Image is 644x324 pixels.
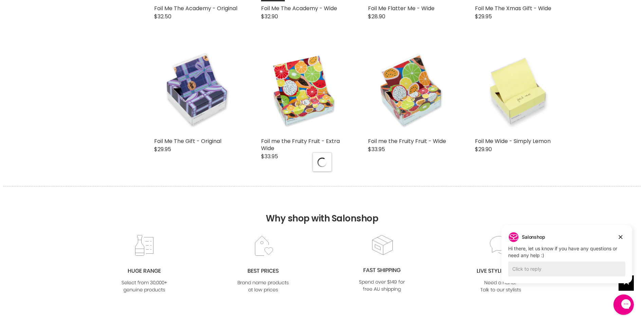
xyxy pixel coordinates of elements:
[475,4,551,12] a: Foil Me The Xmas Gift - Wide
[117,235,172,294] img: range2_8cf790d4-220e-469f-917d-a18fed3854b6.jpg
[236,235,291,294] img: prices.jpg
[154,48,241,134] img: Foil Me The Gift - Original
[368,13,385,20] span: $28.90
[475,145,492,153] span: $29.90
[154,4,237,12] a: Foil Me The Academy - Original
[261,4,337,12] a: Foil Me The Academy - Wide
[496,224,637,293] iframe: Gorgias live chat campaigns
[261,48,348,134] img: Foil me the Fruity Fruit - Extra Wide
[154,145,171,153] span: $29.95
[368,137,446,145] a: Foil me the Fruity Fruit - Wide
[261,13,278,20] span: $32.90
[261,152,278,160] span: $33.95
[154,137,221,145] a: Foil Me The Gift - Original
[475,13,492,20] span: $29.95
[610,292,637,317] iframe: Gorgias live chat messenger
[154,13,171,20] span: $32.50
[3,186,641,234] h2: Why shop with Salonshop
[475,48,562,134] img: Foil Me Wide - Simply Lemon
[368,4,435,12] a: Foil Me Flatter Me - Wide
[368,145,385,153] span: $33.95
[475,137,551,145] a: Foil Me Wide - Simply Lemon
[261,137,340,152] a: Foil me the Fruity Fruit - Extra Wide
[475,48,562,134] a: Foil Me Wide - Simply Lemon Foil Me Wide - Simply Lemon
[368,48,455,134] img: Foil me the Fruity Fruit - Wide
[473,235,528,294] img: chat_c0a1c8f7-3133-4fc6-855f-7264552747f6.jpg
[354,234,409,293] img: fast.jpg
